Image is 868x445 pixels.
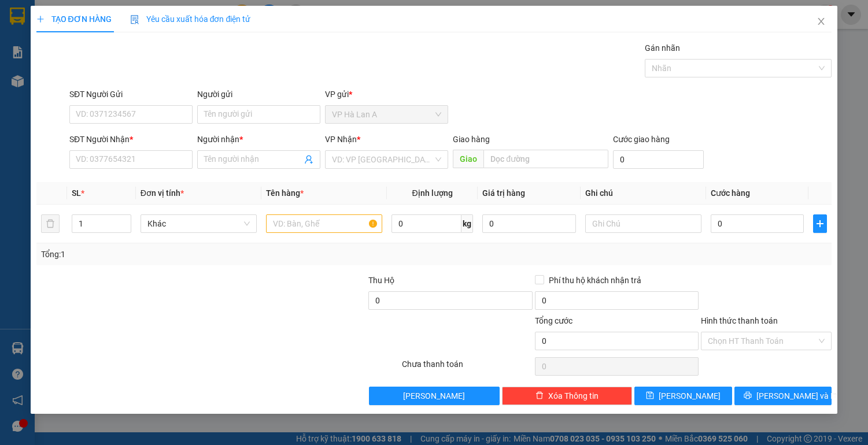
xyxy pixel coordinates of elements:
input: Cước giao hàng [613,150,704,169]
span: VP Hà Lan A [332,106,441,123]
button: delete [41,214,60,233]
span: [PERSON_NAME] [659,390,721,402]
button: printer[PERSON_NAME] và In [734,387,832,405]
span: Yêu cầu xuất hóa đơn điện tử [130,14,251,24]
span: plus [814,219,826,228]
span: SL [72,188,81,198]
span: Tổng cước [535,316,572,325]
span: [PERSON_NAME] và In [756,390,837,402]
input: Ghi Chú [585,214,701,233]
span: Khác [147,215,250,232]
span: save [646,391,654,400]
input: Dọc đường [483,150,608,168]
button: deleteXóa Thông tin [502,387,633,405]
div: SĐT Người Nhận [69,133,193,146]
span: Giao hàng [453,135,490,144]
div: Người gửi [197,88,320,101]
label: Gán nhãn [645,43,680,53]
span: Phí thu hộ khách nhận trả [544,274,646,287]
button: plus [813,214,827,233]
span: Định lượng [412,188,453,198]
th: Ghi chú [581,182,706,205]
span: Đơn vị tính [141,188,184,198]
span: close [817,17,826,26]
span: plus [36,15,45,23]
img: icon [130,15,139,24]
div: Người nhận [197,133,320,146]
span: Thu Hộ [368,276,394,285]
span: Xóa Thông tin [548,390,599,402]
button: Close [805,6,837,38]
span: delete [535,391,544,400]
input: 0 [482,214,576,233]
span: user-add [304,155,313,164]
span: VP Nhận [325,135,357,144]
span: printer [744,391,752,400]
span: Tên hàng [266,188,304,198]
label: Cước giao hàng [613,135,670,144]
span: Cước hàng [711,188,750,198]
div: Chưa thanh toán [401,358,534,378]
span: TẠO ĐƠN HÀNG [36,14,112,24]
div: Tổng: 1 [41,248,336,261]
div: VP gửi [325,88,448,101]
button: [PERSON_NAME] [369,387,500,405]
input: VD: Bàn, Ghế [266,214,382,233]
span: Giá trị hàng [482,188,525,198]
button: save[PERSON_NAME] [634,387,732,405]
div: SĐT Người Gửi [69,88,193,101]
label: Hình thức thanh toán [701,316,778,325]
span: Giao [453,150,483,168]
span: kg [461,214,473,233]
span: [PERSON_NAME] [403,390,465,402]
